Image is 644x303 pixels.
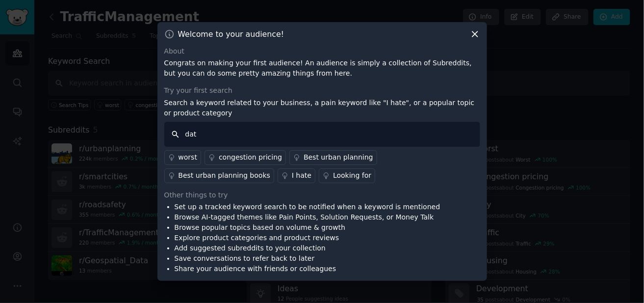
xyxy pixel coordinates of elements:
[333,170,371,181] div: Looking for
[175,222,440,233] li: Browse popular topics based on volume & growth
[175,264,440,274] li: Share your audience with friends or colleagues
[164,190,480,200] div: Other things to try
[164,122,480,147] input: Keyword search in audience
[179,170,271,181] div: Best urban planning books
[164,85,480,96] div: Try your first search
[292,170,311,181] div: I hate
[164,46,480,56] div: About
[164,150,202,165] a: worst
[175,243,440,253] li: Add suggested subreddits to your collection
[205,150,286,165] a: congestion pricing
[175,253,440,264] li: Save conversations to refer back to later
[289,150,377,165] a: Best urban planning
[178,29,284,39] h3: Welcome to your audience!
[175,212,440,222] li: Browse AI-tagged themes like Pain Points, Solution Requests, or Money Talk
[164,58,480,79] p: Congrats on making your first audience! An audience is simply a collection of Subreddits, but you...
[219,152,282,163] div: congestion pricing
[179,152,198,163] div: worst
[164,168,275,183] a: Best urban planning books
[175,233,440,243] li: Explore product categories and product reviews
[304,152,373,163] div: Best urban planning
[175,202,440,212] li: Set up a tracked keyword search to be notified when a keyword is mentioned
[278,168,315,183] a: I hate
[319,168,375,183] a: Looking for
[164,98,480,118] p: Search a keyword related to your business, a pain keyword like "I hate", or a popular topic or pr...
